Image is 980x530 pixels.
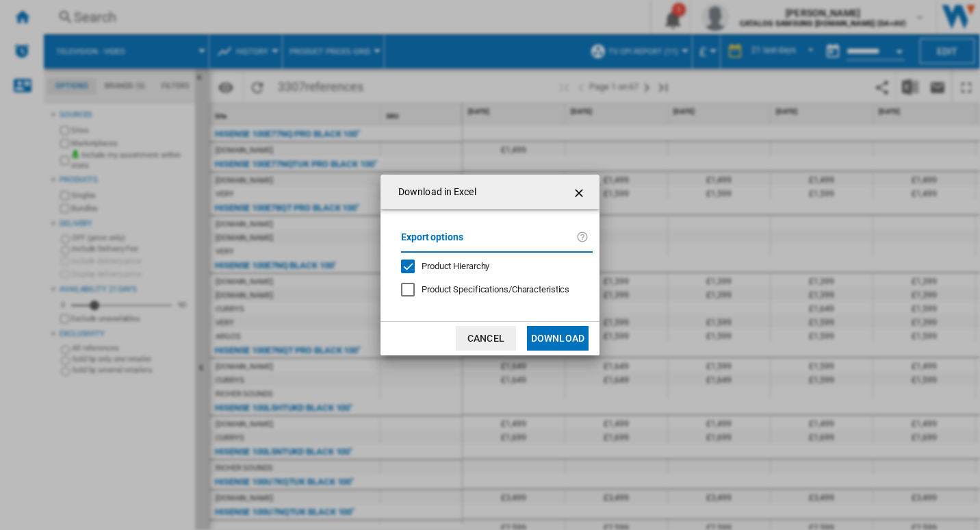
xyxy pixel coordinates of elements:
button: Cancel [456,326,516,351]
div: Only applies to Category View [422,283,569,296]
ng-md-icon: getI18NText('BUTTONS.CLOSE_DIALOG') [572,185,589,201]
label: Export options [401,229,576,255]
span: Product Hierarchy [422,261,489,271]
button: Download [527,326,589,351]
md-checkbox: Product Hierarchy [401,260,582,273]
h4: Download in Excel [391,186,476,199]
span: Product Specifications/Characteristics [422,284,569,294]
button: getI18NText('BUTTONS.CLOSE_DIALOG') [567,178,594,205]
